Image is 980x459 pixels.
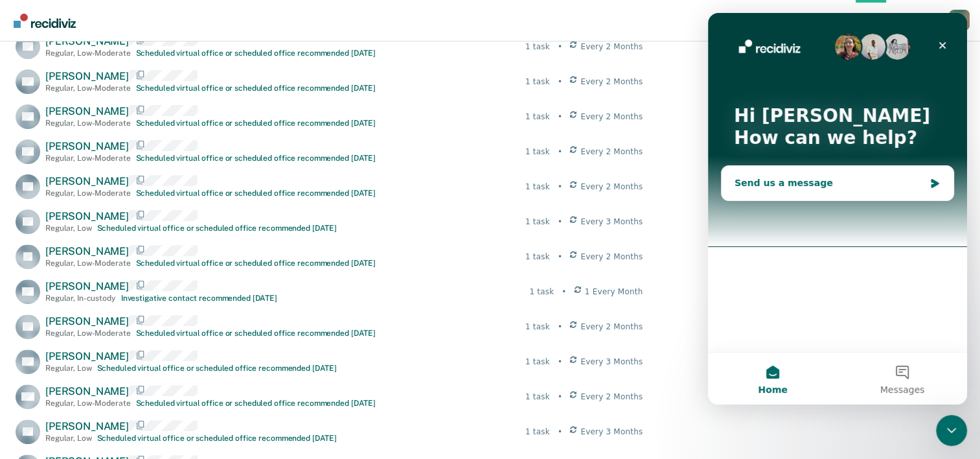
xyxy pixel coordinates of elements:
[45,49,131,58] div: Regular , Low-Moderate
[580,251,643,263] span: Every 2 Months
[45,385,129,397] span: [PERSON_NAME]
[136,259,376,268] div: Scheduled virtual office or scheduled office recommended [DATE]
[562,286,566,298] div: •
[136,154,376,163] div: Scheduled virtual office or scheduled office recommended [DATE]
[558,251,562,263] div: •
[558,321,562,333] div: •
[45,70,129,82] span: [PERSON_NAME]
[580,76,643,88] span: Every 2 Months
[936,415,967,446] iframe: Intercom live chat
[97,224,337,233] div: Scheduled virtual office or scheduled office recommended [DATE]
[136,119,376,128] div: Scheduled virtual office or scheduled office recommended [DATE]
[45,280,129,292] span: [PERSON_NAME]
[136,189,376,198] div: Scheduled virtual office or scheduled office recommended [DATE]
[45,364,92,373] div: Regular , Low
[580,146,643,158] span: Every 2 Months
[45,84,131,93] div: Regular , Low-Moderate
[558,111,562,123] div: •
[45,350,129,362] span: [PERSON_NAME]
[45,420,129,432] span: [PERSON_NAME]
[580,356,643,368] span: Every 3 Months
[529,286,554,298] div: 1 task
[525,76,550,88] div: 1 task
[136,329,376,338] div: Scheduled virtual office or scheduled office recommended [DATE]
[45,399,131,408] div: Regular , Low-Moderate
[525,181,550,193] div: 1 task
[45,140,129,152] span: [PERSON_NAME]
[525,251,550,263] div: 1 task
[45,294,116,303] div: Regular , In-custody
[45,175,129,187] span: [PERSON_NAME]
[525,146,550,158] div: 1 task
[45,105,129,117] span: [PERSON_NAME]
[949,10,970,30] button: Profile dropdown button
[525,216,550,228] div: 1 task
[525,426,550,438] div: 1 task
[525,391,550,403] div: 1 task
[580,391,643,403] span: Every 2 Months
[97,364,337,373] div: Scheduled virtual office or scheduled office recommended [DATE]
[121,294,277,303] div: Investigative contact recommended [DATE]
[45,189,131,198] div: Regular , Low-Moderate
[45,210,129,222] span: [PERSON_NAME]
[97,434,337,443] div: Scheduled virtual office or scheduled office recommended [DATE]
[45,35,129,47] span: [PERSON_NAME]
[580,41,643,53] span: Every 2 Months
[45,245,129,257] span: [PERSON_NAME]
[558,356,562,368] div: •
[45,119,131,128] div: Regular , Low-Moderate
[558,391,562,403] div: •
[45,259,131,268] div: Regular , Low-Moderate
[558,181,562,193] div: •
[45,224,92,233] div: Regular , Low
[14,14,76,28] img: Recidiviz
[585,286,643,298] span: 1 Every Month
[558,216,562,228] div: •
[580,426,643,438] span: Every 3 Months
[558,146,562,158] div: •
[136,49,376,58] div: Scheduled virtual office or scheduled office recommended [DATE]
[525,321,550,333] div: 1 task
[580,181,643,193] span: Every 2 Months
[45,154,131,163] div: Regular , Low-Moderate
[558,426,562,438] div: •
[136,399,376,408] div: Scheduled virtual office or scheduled office recommended [DATE]
[45,329,131,338] div: Regular , Low-Moderate
[525,111,550,123] div: 1 task
[708,13,967,405] iframe: Intercom live chat
[580,216,643,228] span: Every 3 Months
[136,84,376,93] div: Scheduled virtual office or scheduled office recommended [DATE]
[580,321,643,333] span: Every 2 Months
[525,41,550,53] div: 1 task
[580,111,643,123] span: Every 2 Months
[949,10,970,30] div: B R
[558,76,562,88] div: •
[558,41,562,53] div: •
[45,315,129,327] span: [PERSON_NAME]
[525,356,550,368] div: 1 task
[45,434,92,443] div: Regular , Low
